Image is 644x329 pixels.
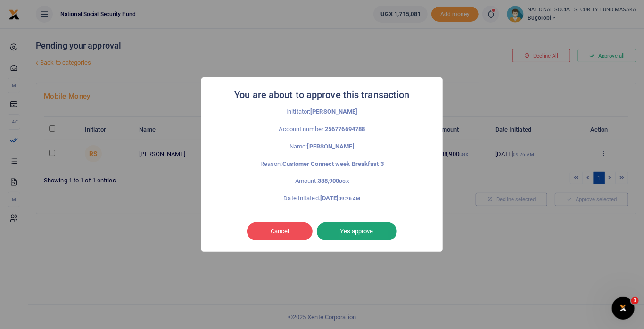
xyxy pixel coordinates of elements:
h2: You are about to approve this transaction [234,87,409,103]
button: Cancel [247,222,313,240]
iframe: Intercom live chat [612,297,635,320]
p: Account number: [222,124,422,134]
strong: [PERSON_NAME] [307,143,355,150]
strong: 388,900 [318,177,349,184]
strong: Customer Connect week Breakfast 3 [282,160,384,167]
strong: [DATE] [320,195,360,202]
p: Name: [222,142,422,152]
p: Reason: [222,159,422,169]
strong: [PERSON_NAME] [310,108,357,115]
p: Inititator: [222,107,422,117]
p: Amount: [222,176,422,186]
p: Date Initated: [222,194,422,204]
small: 09:26 AM [339,196,361,201]
small: UGX [339,179,349,184]
span: 1 [631,297,639,304]
strong: 256776694788 [325,125,365,132]
button: Yes approve [317,222,397,240]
